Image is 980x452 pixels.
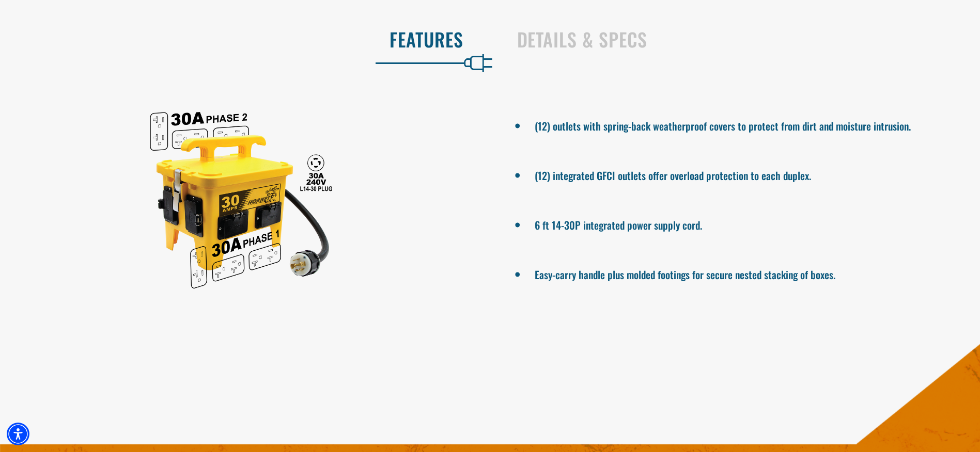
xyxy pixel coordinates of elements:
[22,28,463,50] h2: Features
[517,28,959,50] h2: Details & Specs
[534,165,944,184] li: (12) integrated GFCI outlets offer overload protection to each duplex.
[534,215,944,233] li: 6 ft 14-30P integrated power supply cord.
[7,423,29,445] div: Accessibility Menu
[534,116,944,134] li: (12) outlets with spring-back weatherproof covers to protect from dirt and moisture intrusion.
[534,264,944,283] li: Easy-carry handle plus molded footings for secure nested stacking of boxes.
